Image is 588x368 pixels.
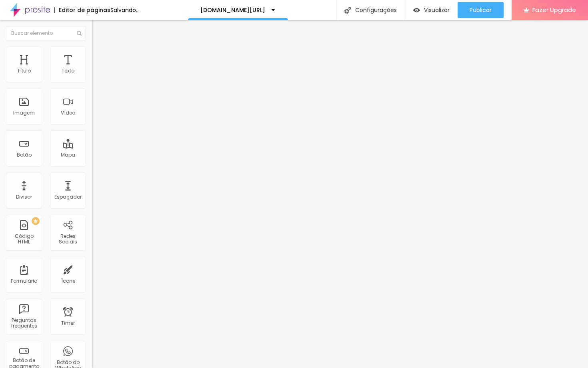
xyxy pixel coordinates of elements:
[54,7,110,13] div: Editor de páginas
[52,233,84,245] div: Redes Sociais
[110,7,140,13] div: Salvando...
[405,2,458,18] button: Visualizar
[16,194,32,200] div: Divisor
[458,2,504,18] button: Publicar
[61,320,75,326] div: Timer
[11,278,37,284] div: Formulário
[424,7,450,13] span: Visualizar
[470,7,492,13] span: Publicar
[61,110,75,116] div: Vídeo
[413,7,420,14] img: view-1.svg
[61,152,75,158] div: Mapa
[77,31,82,36] img: Icone
[17,68,31,74] div: Título
[61,278,75,284] div: Ícone
[344,7,351,14] img: Icone
[6,26,86,40] input: Buscar elemento
[200,7,265,13] p: [DOMAIN_NAME][URL]
[62,68,74,74] div: Texto
[17,152,32,158] div: Botão
[532,6,576,13] span: Fazer Upgrade
[8,233,40,245] div: Código HTML
[54,194,82,200] div: Espaçador
[13,110,35,116] div: Imagem
[8,318,40,329] div: Perguntas frequentes
[92,20,588,368] iframe: To enrich screen reader interactions, please activate Accessibility in Grammarly extension settings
